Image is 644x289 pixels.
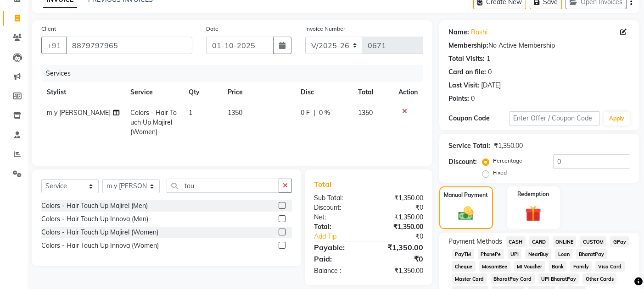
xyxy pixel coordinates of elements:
[604,112,630,125] button: Apply
[555,249,572,259] span: Loan
[307,266,369,276] div: Balance :
[448,157,477,167] div: Discount:
[448,54,485,64] div: Total Visits:
[479,261,510,272] span: MosamBee
[471,27,487,37] a: Rashi
[307,203,369,213] div: Discount:
[448,237,502,246] span: Payment Methods
[358,109,373,117] span: 1350
[41,214,148,224] div: Colors - Hair Touch Up Innova (Men)
[508,249,522,259] span: UPI
[448,41,630,50] div: No Active Membership
[41,241,159,251] div: Colors - Hair Touch Up Innova (Women)
[570,261,592,272] span: Family
[478,249,504,259] span: PhonePe
[183,82,222,103] th: Qty
[491,273,535,284] span: BharatPay Card
[125,82,184,103] th: Service
[525,249,551,259] span: NearBuy
[488,67,492,77] div: 0
[307,213,369,222] div: Net:
[514,261,545,272] span: MI Voucher
[47,109,111,117] span: m y [PERSON_NAME]
[506,236,526,247] span: CASH
[130,109,177,136] span: Colors - Hair Touch Up Majirel (Women)
[481,81,501,90] div: [DATE]
[448,94,469,104] div: Points:
[41,228,158,237] div: Colors - Hair Touch Up Majirel (Women)
[307,242,369,253] div: Payable:
[538,273,579,284] span: UPI BharatPay
[448,67,486,77] div: Card on file:
[448,27,469,37] div: Name:
[42,65,430,82] div: Services
[471,94,475,104] div: 0
[295,82,353,103] th: Disc
[448,114,509,123] div: Coupon Code
[307,253,369,264] div: Paid:
[301,108,310,118] span: 0 F
[493,169,507,177] label: Fixed
[41,82,125,103] th: Stylist
[393,82,423,103] th: Action
[41,37,67,54] button: +91
[307,193,369,203] div: Sub Total:
[314,180,335,189] span: Total
[353,82,393,103] th: Total
[595,261,625,272] span: Visa Card
[610,236,629,247] span: GPay
[307,232,379,241] a: Add Tip
[576,249,607,259] span: BharatPay
[517,190,549,198] label: Redemption
[452,273,487,284] span: Master Card
[448,81,479,90] div: Last Visit:
[444,191,488,199] label: Manual Payment
[167,179,279,193] input: Search or Scan
[369,213,430,222] div: ₹1,350.00
[189,109,192,117] span: 1
[369,203,430,213] div: ₹0
[305,25,345,33] label: Invoice Number
[494,141,523,151] div: ₹1,350.00
[369,266,430,276] div: ₹1,350.00
[369,193,430,203] div: ₹1,350.00
[448,141,490,151] div: Service Total:
[206,25,218,33] label: Date
[452,249,474,259] span: PayTM
[369,222,430,232] div: ₹1,350.00
[41,201,148,211] div: Colors - Hair Touch Up Majirel (Men)
[66,37,192,54] input: Search by Name/Mobile/Email/Code
[379,232,430,241] div: ₹0
[529,236,549,247] span: CARD
[493,157,522,165] label: Percentage
[454,205,478,223] img: _cash.svg
[222,82,295,103] th: Price
[319,108,330,118] span: 0 %
[520,204,546,224] img: _gift.svg
[369,253,430,264] div: ₹0
[553,236,577,247] span: ONLINE
[41,25,56,33] label: Client
[307,222,369,232] div: Total:
[549,261,566,272] span: Bank
[487,54,490,64] div: 1
[509,111,600,125] input: Enter Offer / Coupon Code
[582,273,616,284] span: Other Cards
[448,41,488,50] div: Membership:
[452,261,476,272] span: Cheque
[369,242,430,253] div: ₹1,350.00
[580,236,606,247] span: CUSTOM
[314,108,315,118] span: |
[228,109,242,117] span: 1350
